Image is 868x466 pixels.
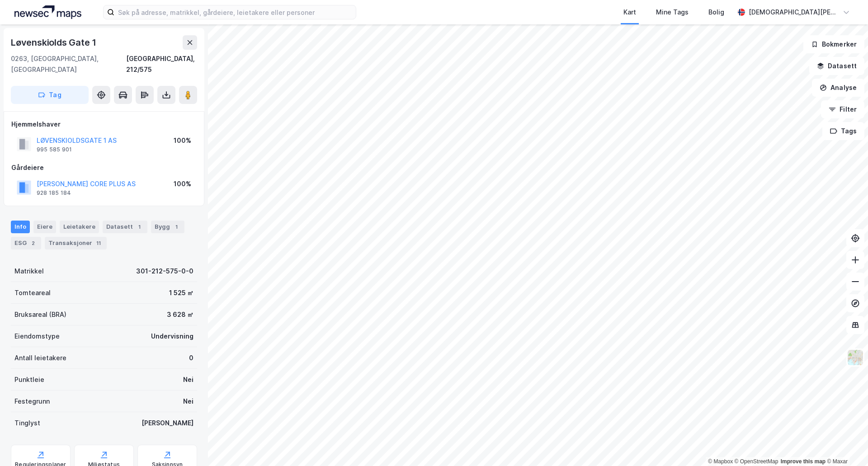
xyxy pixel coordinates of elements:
[14,396,50,407] div: Festegrunn
[822,122,864,140] button: Tags
[142,418,193,428] div: [PERSON_NAME]
[623,7,636,18] div: Kart
[11,119,197,130] div: Hjemmelshaver
[136,266,193,277] div: 301-212-575-0-0
[37,146,72,153] div: 995 585 901
[14,266,44,277] div: Matrikkel
[183,396,193,407] div: Nei
[174,179,191,189] div: 100%
[14,418,40,428] div: Tinglyst
[847,349,864,366] img: Z
[37,189,71,197] div: 928 185 184
[11,162,197,173] div: Gårdeiere
[14,353,66,363] div: Antall leietakere
[167,309,193,320] div: 3 628 ㎡
[126,53,197,75] div: [GEOGRAPHIC_DATA], 212/575
[94,239,103,248] div: 11
[14,309,66,320] div: Bruksareal (BRA)
[135,222,144,231] div: 1
[169,287,193,298] div: 1 525 ㎡
[11,35,98,50] div: Løvenskiolds Gate 1
[33,221,56,233] div: Eiere
[821,100,864,118] button: Filter
[14,287,51,298] div: Tomteareal
[189,353,193,363] div: 0
[708,458,733,465] a: Mapbox
[823,423,868,466] iframe: Chat Widget
[151,221,184,233] div: Bygg
[151,331,193,342] div: Undervisning
[183,374,193,385] div: Nei
[60,221,99,233] div: Leietakere
[28,239,38,248] div: 2
[803,35,864,53] button: Bokmerker
[812,79,864,97] button: Analyse
[114,5,356,19] input: Søk på adresse, matrikkel, gårdeiere, leietakere eller personer
[656,7,689,18] div: Mine Tags
[174,135,191,146] div: 100%
[781,458,826,465] a: Improve this map
[14,5,81,19] img: logo.a4113a55bc3d86da70a041830d287a7e.svg
[11,237,41,249] div: ESG
[708,7,724,18] div: Bolig
[809,57,864,75] button: Datasett
[14,331,60,342] div: Eiendomstype
[749,7,839,18] div: [DEMOGRAPHIC_DATA][PERSON_NAME]
[14,374,44,385] div: Punktleie
[735,458,778,465] a: OpenStreetMap
[11,86,89,104] button: Tag
[11,53,126,75] div: 0263, [GEOGRAPHIC_DATA], [GEOGRAPHIC_DATA]
[11,221,30,233] div: Info
[172,222,181,231] div: 1
[103,221,147,233] div: Datasett
[823,423,868,466] div: Kontrollprogram for chat
[45,237,107,249] div: Transaksjoner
